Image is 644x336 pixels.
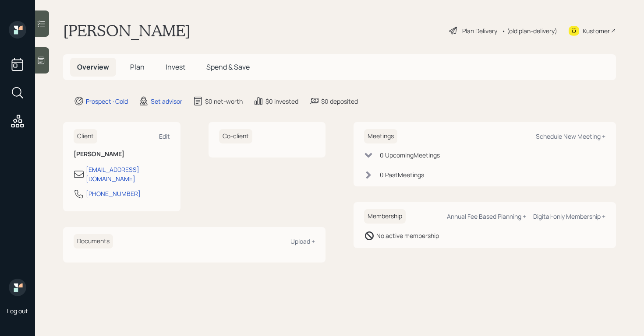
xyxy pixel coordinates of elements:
div: Edit [159,132,170,140]
div: Plan Delivery [462,26,497,35]
span: Invest [166,62,185,72]
div: Digital-only Membership + [533,212,605,220]
div: Upload + [290,237,315,245]
h6: Documents [74,234,113,248]
div: Set advisor [151,97,182,106]
h6: Meetings [364,129,397,143]
h6: [PERSON_NAME] [74,150,170,158]
span: Plan [130,62,145,72]
h1: [PERSON_NAME] [63,21,191,40]
div: [EMAIL_ADDRESS][DOMAIN_NAME] [86,165,170,183]
h6: Membership [364,209,406,224]
div: Kustomer [583,26,610,35]
div: Schedule New Meeting + [536,132,605,140]
span: Spend & Save [206,62,250,72]
h6: Co-client [219,129,252,143]
div: Log out [7,307,28,315]
div: 0 Upcoming Meeting s [380,150,440,160]
h6: Client [74,129,97,143]
div: 0 Past Meeting s [380,170,424,179]
div: Annual Fee Based Planning + [447,212,526,220]
div: [PHONE_NUMBER] [86,189,141,198]
div: $0 net-worth [205,97,243,106]
div: No active membership [376,231,439,240]
img: retirable_logo.png [9,279,26,296]
div: Prospect · Cold [86,97,128,106]
div: $0 deposited [321,97,358,106]
span: Overview [77,62,109,72]
div: $0 invested [265,97,298,106]
div: • (old plan-delivery) [502,26,557,35]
